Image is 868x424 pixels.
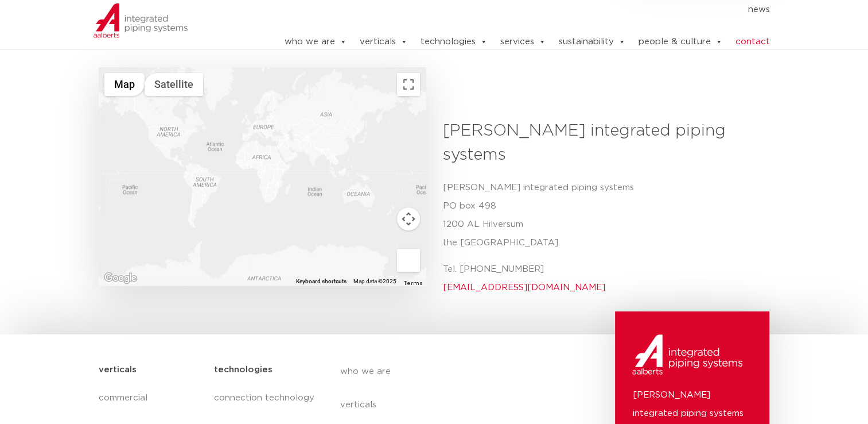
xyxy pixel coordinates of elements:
a: commercial [99,381,203,415]
a: verticals [340,388,550,422]
a: verticals [359,30,407,53]
a: sustainability [558,30,625,53]
p: [PERSON_NAME] integrated piping systems PO box 498 1200 AL Hilversum the [GEOGRAPHIC_DATA] [443,179,761,252]
button: Keyboard shortcuts [296,277,347,286]
a: news [748,1,769,19]
a: [EMAIL_ADDRESS][DOMAIN_NAME] [443,283,605,292]
img: Google [102,271,139,286]
a: who we are [284,30,347,53]
button: Map camera controls [397,207,420,230]
a: contact [735,30,769,53]
span: Map data ©2025 [353,278,396,284]
h5: verticals [99,361,137,379]
a: connection technology [213,381,317,415]
nav: Menu [249,1,770,19]
a: people & culture [638,30,722,53]
p: Tel. [PHONE_NUMBER] [443,260,761,297]
button: Drag Pegman onto the map to open Street View [397,249,420,272]
a: technologies [420,30,487,53]
a: Open this area in Google Maps (opens a new window) [102,271,139,286]
a: Terms [403,280,422,286]
h3: [PERSON_NAME] integrated piping systems [443,119,761,167]
a: who we are [340,355,550,388]
a: services [500,30,546,53]
h5: technologies [213,361,272,379]
button: Show street map [104,73,145,96]
button: Show satellite imagery [145,73,203,96]
button: Toggle fullscreen view [397,73,420,96]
